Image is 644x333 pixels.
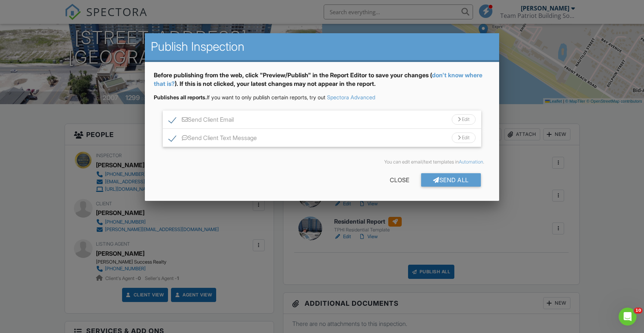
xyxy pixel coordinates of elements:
[634,308,643,314] span: 10
[154,71,482,87] a: don't know where that is?
[154,94,207,100] strong: Publishes all reports.
[378,173,421,187] div: Close
[154,94,326,100] span: If you want to only publish certain reports, try out
[421,173,481,187] div: Send All
[169,134,257,144] label: Send Client Text Message
[151,39,493,54] h2: Publish Inspection
[619,308,637,326] iframe: Intercom live chat
[154,71,490,94] div: Before publishing from the web, click "Preview/Publish" in the Report Editor to save your changes...
[327,94,375,100] a: Spectora Advanced
[169,116,234,125] label: Send Client Email
[459,159,483,165] a: Automation
[452,114,476,125] div: Edit
[452,133,476,143] div: Edit
[160,159,484,165] div: You can edit email/text templates in .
